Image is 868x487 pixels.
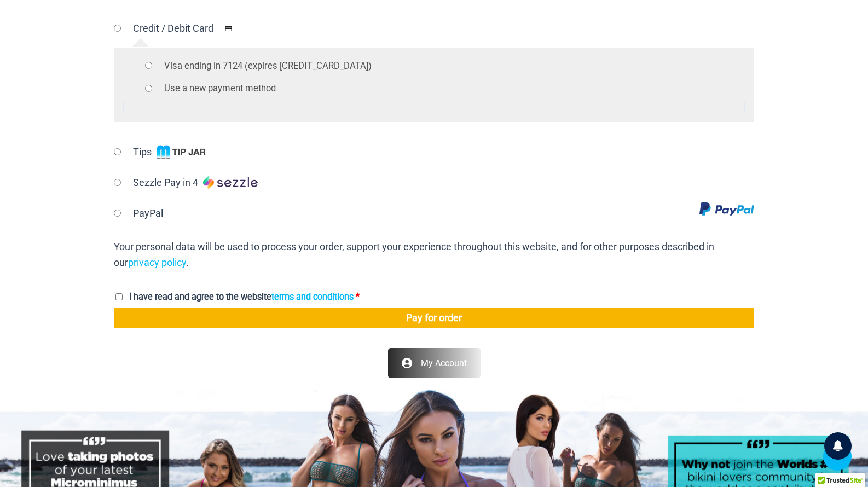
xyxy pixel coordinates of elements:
[356,292,360,302] abbr: required
[133,207,163,219] label: PayPal
[114,308,754,328] button: Pay for order
[203,176,258,189] img: Sezzle Pay in 4
[157,145,208,159] img: Tips
[133,22,239,34] label: Credit / Debit Card
[129,292,354,302] span: I have read and agree to the website
[114,239,754,271] p: Your personal data will be used to process your order, support your experience throughout this we...
[164,61,372,71] label: Visa ending in 7124 (expires [CREDIT_CARD_DATA])
[133,177,258,188] label: Sezzle Pay in 4
[115,293,123,300] input: I have read and agree to the websiteterms and conditions *
[218,22,239,36] img: Credit / Debit Card
[699,202,754,217] img: PayPal
[388,348,481,378] a: My Account
[271,292,354,302] a: terms and conditions
[128,257,186,268] a: privacy policy
[164,83,276,94] label: Use a new payment method
[133,146,208,158] label: Tips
